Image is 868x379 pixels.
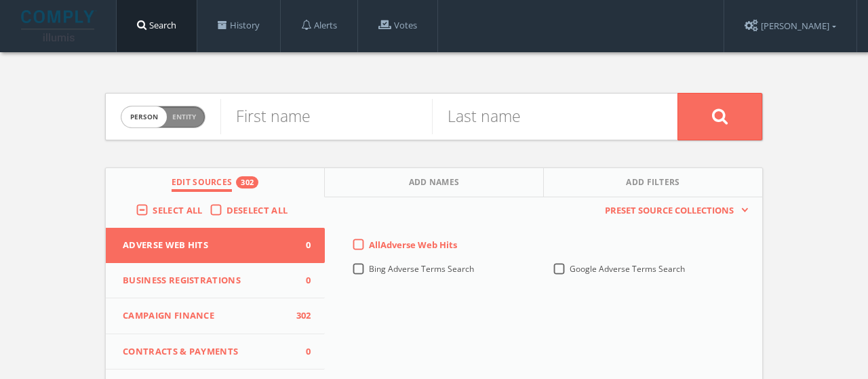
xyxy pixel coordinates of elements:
[106,334,325,370] button: Contracts & Payments0
[325,168,544,197] button: Add Names
[172,176,233,192] span: Edit Sources
[291,345,311,359] span: 0
[123,345,291,359] span: Contracts & Payments
[123,309,291,323] span: Campaign Finance
[544,168,762,197] button: Add Filters
[236,176,258,188] div: 302
[153,204,202,216] span: Select All
[123,274,291,287] span: Business Registrations
[598,204,749,218] button: Preset Source Collections
[121,106,167,127] span: person
[570,263,685,275] span: Google Adverse Terms Search
[626,176,680,192] span: Add Filters
[369,239,457,251] span: All Adverse Web Hits
[598,204,741,218] span: Preset Source Collections
[291,239,311,252] span: 0
[172,112,196,122] span: Entity
[226,204,288,216] span: Deselect All
[409,176,460,192] span: Add Names
[106,298,325,334] button: Campaign Finance302
[21,10,97,41] img: illumis
[369,263,474,275] span: Bing Adverse Terms Search
[291,274,311,287] span: 0
[106,263,325,299] button: Business Registrations0
[291,309,311,323] span: 302
[106,228,325,263] button: Adverse Web Hits0
[106,168,325,197] button: Edit Sources302
[123,239,291,252] span: Adverse Web Hits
